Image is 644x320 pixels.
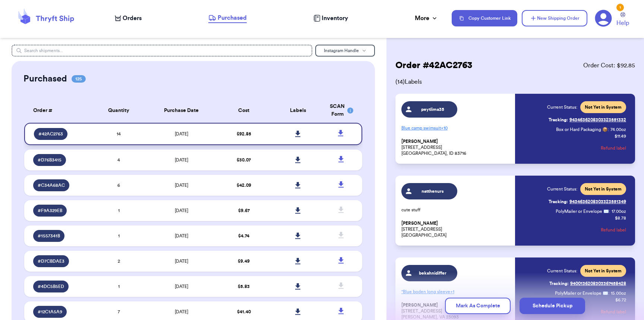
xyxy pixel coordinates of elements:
[237,158,251,162] span: $ 30.07
[118,284,120,289] span: 1
[123,14,142,23] span: Orders
[118,208,120,213] span: 1
[401,220,511,238] p: [STREET_ADDRESS] [GEOGRAPHIC_DATA]
[547,186,577,192] span: Current Status:
[117,183,120,188] span: 6
[237,132,251,136] span: $ 92.85
[549,281,569,287] span: Tracking:
[595,10,612,27] a: 1
[395,60,472,71] h2: Order # 42AC2763
[608,127,609,132] span: :
[549,199,568,205] span: Tracking:
[38,233,60,239] span: # 1557341B
[24,98,92,123] th: Order #
[118,234,120,238] span: 1
[601,222,626,238] button: Refund label
[175,234,188,238] span: [DATE]
[610,127,626,132] span: 74.00 oz
[117,158,120,162] span: 4
[415,188,450,194] span: natthenurs
[415,14,438,23] div: More
[601,140,626,156] button: Refund label
[549,278,626,289] a: Tracking:9400136208303367458428
[38,182,65,188] span: # C34A68AC
[445,298,511,314] button: Mark As Complete
[608,290,609,296] span: :
[92,98,146,123] th: Quantity
[118,310,120,314] span: 7
[238,284,250,289] span: $ 5.83
[585,104,622,110] span: Not Yet in System
[401,207,511,213] p: cute stuff
[585,268,622,274] span: Not Yet in System
[237,183,251,188] span: $ 42.09
[175,208,188,213] span: [DATE]
[612,208,626,214] span: 17.00 oz
[401,221,438,226] span: [PERSON_NAME]
[218,13,247,22] span: Purchased
[38,157,61,163] span: # D76B3415
[238,234,249,238] span: $ 4.74
[615,133,626,139] p: $ 11.49
[313,14,348,23] a: Inventory
[322,14,348,23] span: Inventory
[117,132,121,136] span: 14
[395,77,635,86] span: ( 14 ) Labels
[23,73,67,85] h2: Purchased
[271,98,325,123] th: Labels
[452,10,517,26] button: Copy Customer Link
[401,286,511,298] p: "Blue boden long sleeve
[175,310,188,314] span: [DATE]
[556,127,608,132] span: Box or Hard Packaging 📦
[38,309,62,315] span: # 12C1A5A9
[175,132,188,136] span: [DATE]
[175,158,188,162] span: [DATE]
[175,259,188,263] span: [DATE]
[556,209,609,214] span: PolyMailer or Envelope ✉️
[38,258,64,264] span: # D7CBDAE3
[520,298,585,314] button: Schedule Pickup
[38,284,64,289] span: # 4DC5B5ED
[616,4,624,11] div: 1
[583,61,635,70] span: Order Cost: $ 92.85
[450,289,454,294] span: + 1
[549,196,626,208] a: Tracking:9434636208303323551349
[238,208,250,213] span: $ 9.67
[616,12,629,28] a: Help
[329,103,353,118] div: SCAN Form
[415,270,450,276] span: bekahnidiffer
[401,122,511,134] p: Blue camp swimsuit
[555,291,608,295] span: PolyMailer or Envelope ✉️
[118,259,120,263] span: 2
[38,208,62,214] span: # F9A329EB
[238,259,250,263] span: $ 9.49
[237,310,251,314] span: $ 41.40
[38,131,63,137] span: # 42AC2763
[611,290,626,296] span: 15.00 oz
[324,48,359,53] span: Instagram Handle
[401,138,511,156] p: [STREET_ADDRESS] [GEOGRAPHIC_DATA], ID 83716
[146,98,217,123] th: Purchase Date
[401,139,438,144] span: [PERSON_NAME]
[522,10,587,26] button: New Shipping Order
[547,104,577,110] span: Current Status:
[175,284,188,289] span: [DATE]
[547,268,577,274] span: Current Status:
[549,114,626,126] a: Tracking:9434636208303323551332
[609,208,610,214] span: :
[72,75,86,83] span: 125
[585,186,622,192] span: Not Yet in System
[415,106,450,112] span: peytlima35
[616,19,629,28] span: Help
[315,45,375,57] button: Instagram Handle
[115,14,142,23] a: Orders
[615,215,626,221] p: $ 8.78
[217,98,271,123] th: Cost
[12,45,312,57] input: Search shipments...
[441,126,448,130] span: + 10
[549,117,568,123] span: Tracking:
[175,183,188,188] span: [DATE]
[208,13,247,23] a: Purchased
